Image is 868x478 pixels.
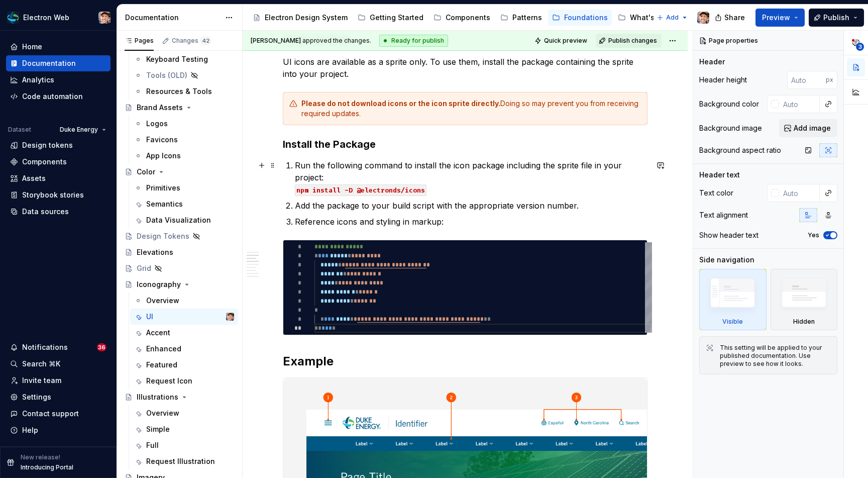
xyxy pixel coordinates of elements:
img: Chris Greufe [98,12,111,24]
button: Search ⌘K [6,356,111,372]
div: Assets [22,173,46,183]
div: Electron Web [23,13,69,23]
a: Resources & Tools [130,83,238,100]
a: Primitives [130,180,238,196]
a: Data sources [6,204,111,220]
a: Assets [6,170,111,186]
a: Foundations [548,10,612,26]
a: Favicons [130,132,238,148]
h2: Example [283,353,647,369]
div: Resources & Tools [146,86,212,97]
div: Text alignment [699,210,748,220]
a: Color [121,164,238,180]
span: Add image [794,123,831,133]
span: Quick preview [544,37,587,45]
p: Run the following command to install the icon package including the sprite file in your project: [295,159,647,196]
button: Duke Energy [55,123,111,137]
a: Tools (OLD) [130,67,238,83]
p: Reference icons and styling in markup: [295,216,647,228]
div: App Icons [146,151,181,161]
div: Full [146,440,159,450]
div: Color [137,167,155,177]
div: Pages [125,37,154,45]
a: Electron Design System [249,10,352,26]
div: Documentation [22,58,76,68]
div: Side navigation [699,255,754,265]
div: Hidden [793,318,815,326]
div: Components [446,13,490,23]
div: Header [699,57,725,67]
h3: Install the Package [283,137,647,151]
div: Enhanced [146,344,181,354]
a: Patterns [496,10,546,26]
img: f6f21888-ac52-4431-a6ea-009a12e2bf23.png [7,12,19,24]
span: Preview [762,13,790,23]
div: Request Illustration [146,456,215,466]
span: Publish changes [608,37,657,45]
div: Doing so may prevent you from receiving required updates. [301,99,641,119]
div: Logos [146,119,168,129]
button: Add image [779,119,837,137]
a: Components [6,154,111,170]
p: Introducing Portal [21,463,73,471]
span: Duke Energy [60,126,98,134]
a: Elevations [121,244,238,260]
div: Invite team [22,375,61,386]
a: Documentation [6,55,111,71]
a: Full [130,437,238,453]
a: Overview [130,293,238,309]
a: Iconography [121,276,238,293]
a: Semantics [130,196,238,212]
a: Design Tokens [121,228,238,244]
img: Chris Greufe [226,313,234,321]
p: UI icons are available as a sprite only. To use them, install the package containing the sprite i... [283,56,647,80]
div: Simple [146,424,170,434]
div: Foundations [564,13,608,23]
div: Semantics [146,199,183,209]
div: Home [22,42,42,52]
div: Overview [146,408,179,418]
button: Publish changes [596,34,662,48]
div: Settings [22,392,51,402]
button: Add [654,11,691,25]
div: Elevations [137,247,173,257]
div: Data Visualization [146,215,211,225]
div: Data sources [22,207,69,217]
a: Brand Assets [121,100,238,116]
div: Text color [699,188,733,198]
div: Dataset [8,126,31,134]
div: Help [22,425,38,435]
div: Design Tokens [137,231,189,241]
div: Header height [699,75,747,85]
a: Enhanced [130,341,238,357]
div: Ready for publish [379,35,448,47]
button: Notifications36 [6,339,111,355]
div: Code automation [22,91,83,102]
a: Analytics [6,72,111,88]
button: Preview [755,9,805,27]
div: Hidden [771,269,838,330]
a: Simple [130,421,238,437]
div: Changes [172,37,211,45]
a: Logos [130,116,238,132]
a: Components [429,10,494,26]
button: Quick preview [531,34,592,48]
div: Design tokens [22,140,73,150]
div: Accent [146,328,170,338]
div: Notifications [22,342,68,352]
a: Illustrations [121,389,238,405]
div: Header text [699,170,740,180]
div: UI [146,312,153,322]
div: Visible [722,318,743,326]
div: Patterns [512,13,542,23]
span: Share [724,13,745,23]
div: Page tree [249,8,652,28]
input: Auto [779,95,820,113]
div: Components [22,157,67,167]
div: Documentation [125,13,220,23]
button: Contact support [6,406,111,422]
div: Electron Design System [265,13,348,23]
div: Request Icon [146,376,192,386]
span: 36 [97,343,106,351]
a: Code automation [6,88,111,105]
